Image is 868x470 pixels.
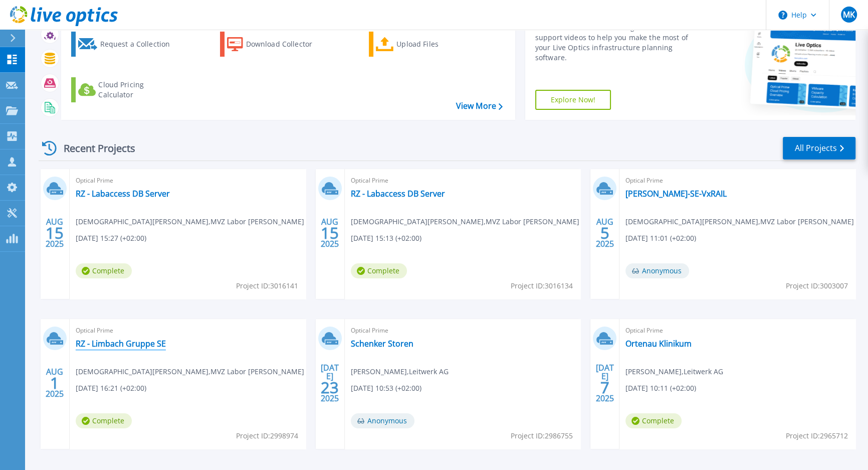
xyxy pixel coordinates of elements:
span: [PERSON_NAME] , Leitwerk AG [351,366,449,377]
span: Anonymous [625,263,689,278]
span: Project ID: 3016134 [511,280,573,291]
div: Upload Files [396,34,477,54]
span: [DATE] 11:01 (+02:00) [625,233,696,244]
a: RZ - Labaccess DB Server [76,189,170,199]
span: Optical Prime [351,175,575,186]
span: Project ID: 3016141 [236,280,298,291]
span: 15 [321,229,339,237]
div: [DATE] 2025 [595,365,614,401]
div: AUG 2025 [595,215,614,251]
div: AUG 2025 [45,215,64,251]
div: Find tutorials, instructional guides and other support videos to help you make the most of your L... [535,23,703,63]
span: [DATE] 15:13 (+02:00) [351,233,421,244]
div: Request a Collection [100,34,180,54]
span: Optical Prime [351,325,575,336]
div: AUG 2025 [320,215,339,251]
span: 23 [321,383,339,392]
span: [DEMOGRAPHIC_DATA][PERSON_NAME] , MVZ Labor [PERSON_NAME] [351,216,579,227]
span: Optical Prime [76,175,300,186]
span: Project ID: 2986755 [511,430,573,441]
a: All Projects [783,137,855,160]
span: Anonymous [351,413,414,428]
a: View More [456,101,502,111]
span: Complete [76,413,132,428]
span: [DATE] 15:27 (+02:00) [76,233,146,244]
a: [PERSON_NAME]-SE-VxRAIL [625,189,727,199]
a: Explore Now! [535,90,611,110]
div: AUG 2025 [45,365,64,401]
span: 15 [46,229,64,237]
span: [DATE] 10:53 (+02:00) [351,383,421,394]
a: RZ - Labaccess DB Server [351,189,445,199]
span: Complete [76,263,132,278]
span: Optical Prime [76,325,300,336]
span: [DEMOGRAPHIC_DATA][PERSON_NAME] , MVZ Labor [PERSON_NAME] [76,366,304,377]
a: Upload Files [369,32,481,57]
a: Cloud Pricing Calculator [71,77,183,102]
span: 5 [600,229,609,237]
div: Recent Projects [39,136,149,161]
a: Request a Collection [71,32,183,57]
span: Optical Prime [625,175,849,186]
span: Project ID: 2965712 [786,430,848,441]
span: MK [842,11,854,19]
a: Download Collector [220,32,332,57]
span: 7 [600,383,609,392]
span: 1 [50,379,59,387]
a: Ortenau Klinikum [625,339,692,349]
span: [PERSON_NAME] , Leitwerk AG [625,366,723,377]
span: Complete [625,413,682,428]
span: [DEMOGRAPHIC_DATA][PERSON_NAME] , MVZ Labor [PERSON_NAME] [625,216,854,227]
span: Project ID: 3003007 [786,280,848,291]
span: Optical Prime [625,325,849,336]
div: [DATE] 2025 [320,365,339,401]
span: Complete [351,263,407,278]
div: Download Collector [246,34,326,54]
span: [DEMOGRAPHIC_DATA][PERSON_NAME] , MVZ Labor [PERSON_NAME] [76,216,304,227]
span: Project ID: 2998974 [236,430,298,441]
span: [DATE] 10:11 (+02:00) [625,383,696,394]
div: Cloud Pricing Calculator [98,80,178,100]
a: RZ - Limbach Gruppe SE [76,339,166,349]
a: Schenker Storen [351,339,413,349]
span: [DATE] 16:21 (+02:00) [76,383,146,394]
